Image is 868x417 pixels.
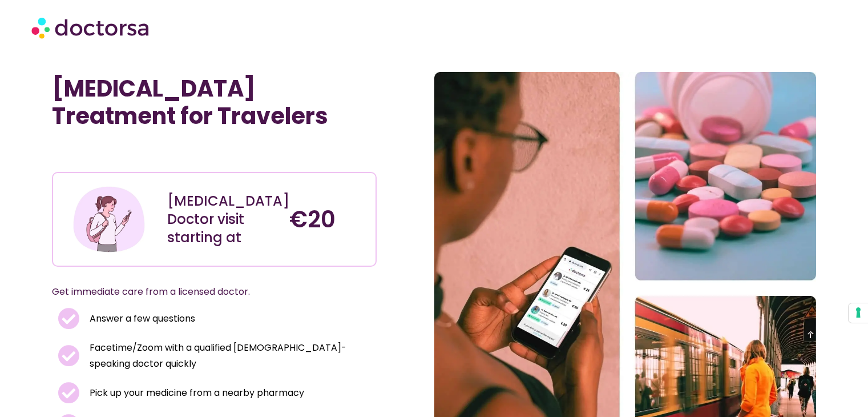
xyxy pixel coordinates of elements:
[289,206,366,233] h4: €20
[52,284,349,300] p: Get immediate care from a licensed doctor.
[52,75,377,130] h1: [MEDICAL_DATA] Treatment for Travelers
[87,340,371,372] span: Facetime/Zoom with a qualified [DEMOGRAPHIC_DATA]-speaking doctor quickly​
[87,385,304,401] span: Pick up your medicine from a nearby pharmacy
[167,192,277,247] div: [MEDICAL_DATA] Doctor visit starting at
[849,303,868,323] button: Your consent preferences for tracking technologies
[71,182,147,257] img: Illustration depicting a young woman in a casual outfit, engaged with her smartphone. She has a p...
[58,147,229,161] iframe: Customer reviews powered by Trustpilot
[87,311,195,327] span: Answer a few questions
